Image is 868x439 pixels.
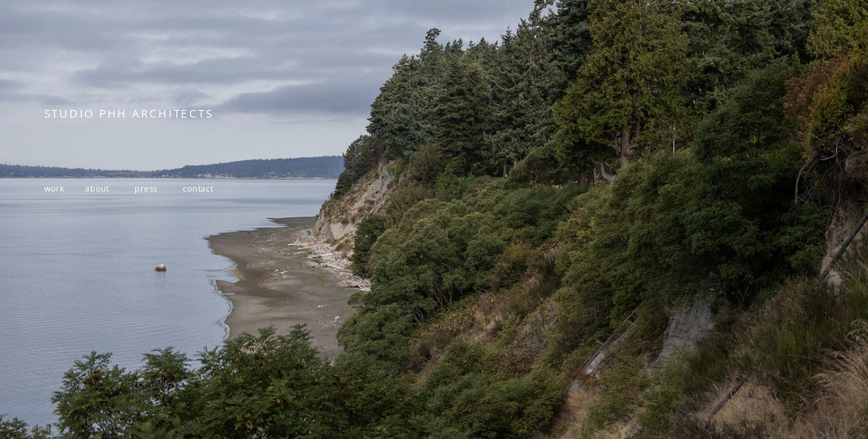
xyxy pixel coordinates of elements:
[183,183,214,194] a: contact
[134,183,158,194] a: press
[85,183,109,194] a: about
[44,106,214,121] span: STUDIO PHH ARCHITECTS
[44,183,65,194] a: work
